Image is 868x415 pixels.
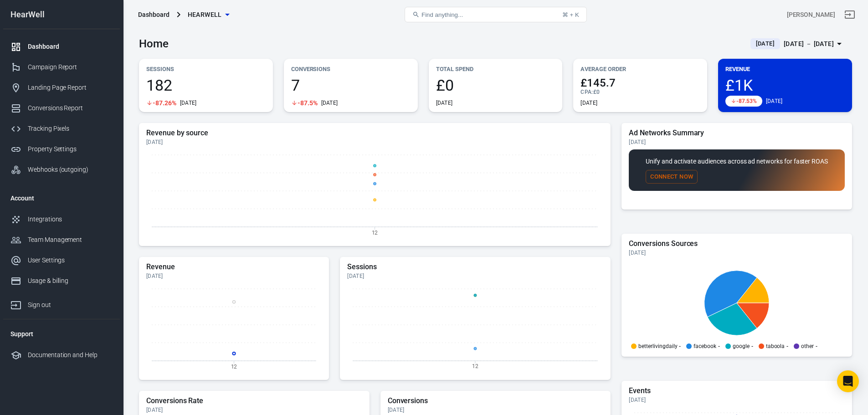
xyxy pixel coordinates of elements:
[629,239,845,248] h5: Conversions Sources
[3,36,120,57] a: Dashboard
[28,144,113,154] div: Property Settings
[146,128,603,138] h5: Revenue by source
[736,98,757,104] span: -87.53%
[436,64,555,74] p: Total Spend
[629,128,845,138] h5: Ad Networks Summary
[28,103,113,113] div: Conversions Report
[580,77,700,88] span: £145.7
[816,343,817,349] span: -
[138,10,169,19] div: Dashboard
[291,77,411,93] span: 7
[421,11,463,18] span: Find anything...
[786,343,788,349] span: -
[388,406,604,414] div: [DATE]
[28,215,113,224] div: Integrations
[3,250,120,271] a: User Settings
[3,77,120,98] a: Landing Page Report
[3,291,120,315] a: Sign out
[3,187,120,209] li: Account
[291,64,411,74] p: Conversions
[3,139,120,159] a: Property Settings
[629,138,845,146] div: [DATE]
[146,406,362,414] div: [DATE]
[580,89,593,95] span: CPA :
[388,396,604,405] h5: Conversions
[629,396,845,404] div: [DATE]
[180,99,197,107] div: [DATE]
[593,89,600,95] span: £0
[405,7,587,22] button: Find anything...⌘ + K
[766,343,785,349] p: taboola
[766,97,783,105] div: [DATE]
[751,343,753,349] span: -
[146,396,362,405] h5: Conversions Rate
[725,64,845,74] p: Revenue
[28,165,113,174] div: Webhooks (outgoing)
[562,11,579,18] div: ⌘ + K
[28,235,113,245] div: Team Management
[679,343,681,349] span: -
[28,350,113,360] div: Documentation and Help
[298,100,318,106] span: -87.5%
[629,249,845,256] div: [DATE]
[28,124,113,133] div: Tracking Pixels
[629,386,845,395] h5: Events
[801,343,814,349] p: other
[718,343,720,349] span: -
[787,10,835,20] div: Account id: BS7ZPrtF
[436,77,555,93] span: £0
[28,256,113,265] div: User Settings
[3,230,120,250] a: Team Management
[725,77,845,93] span: £1K
[321,99,338,107] div: [DATE]
[372,229,378,236] tspan: 12
[184,6,233,23] button: HearWell
[146,77,266,93] span: 182
[472,363,478,369] tspan: 12
[146,138,603,146] div: [DATE]
[3,323,120,345] li: Support
[646,170,698,184] button: Connect Now
[28,83,113,92] div: Landing Page Report
[3,271,120,291] a: Usage & billing
[3,10,120,19] div: HearWell
[231,363,237,369] tspan: 12
[3,98,120,118] a: Conversions Report
[28,62,113,72] div: Campaign Report
[638,343,677,349] p: betterlivingdaily
[743,36,852,51] button: [DATE][DATE] － [DATE]
[153,100,176,106] span: -87.26%
[28,276,113,286] div: Usage & billing
[646,157,828,166] p: Unify and activate audiences across ad networks for faster ROAS
[733,343,750,349] p: google
[784,38,834,50] div: [DATE] － [DATE]
[28,42,113,51] div: Dashboard
[139,37,169,50] h3: Home
[3,209,120,230] a: Integrations
[347,272,603,280] div: [DATE]
[146,272,322,280] div: [DATE]
[3,57,120,77] a: Campaign Report
[3,118,120,139] a: Tracking Pixels
[28,300,113,310] div: Sign out
[839,4,861,26] a: Sign out
[693,343,716,349] p: facebook
[146,262,322,272] h5: Revenue
[146,64,266,74] p: Sessions
[188,9,222,20] span: HearWell
[837,370,859,392] div: Open Intercom Messenger
[3,159,120,180] a: Webhooks (outgoing)
[752,39,778,48] span: [DATE]
[580,64,700,74] p: Average Order
[347,262,603,272] h5: Sessions
[580,99,597,107] div: [DATE]
[436,99,453,107] div: [DATE]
